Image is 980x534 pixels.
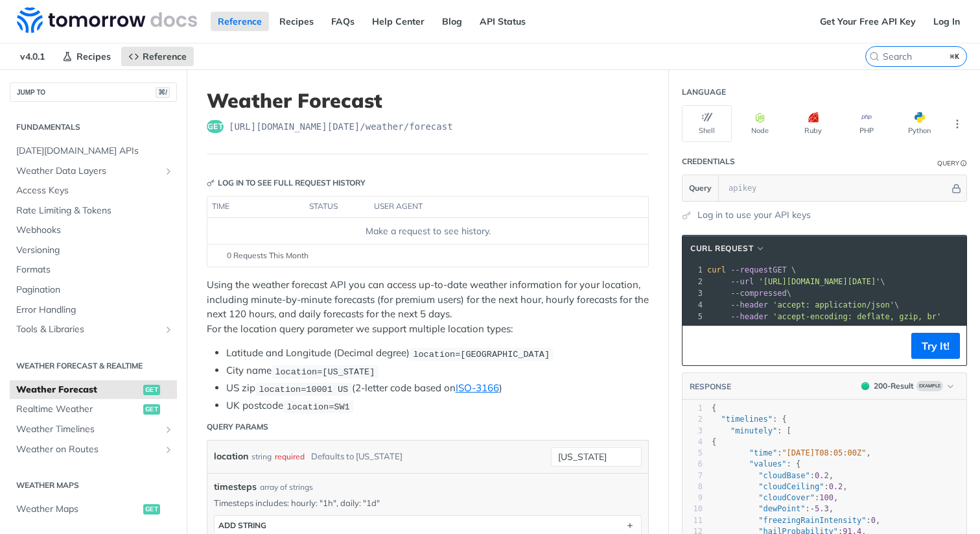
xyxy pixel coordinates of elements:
[16,165,160,178] span: Weather Data Layers
[712,404,716,413] span: {
[937,158,959,168] div: Query
[163,166,174,176] button: Show subpages for Weather Data Layers
[10,360,177,372] h2: Weather Forecast & realtime
[226,381,649,396] li: US zip (2-letter code based on )
[10,479,177,491] h2: Weather Maps
[682,448,703,459] div: 5
[682,504,703,515] div: 10
[712,471,834,480] span: : ,
[207,421,268,433] div: Query Params
[163,424,174,435] button: Show subpages for Weather Timelines
[10,82,177,102] button: JUMP TO⌘/
[819,493,834,502] span: 100
[773,312,941,321] span: 'accept-encoding: deflate, gzip, br'
[712,459,800,468] span: : {
[16,184,174,197] span: Access Keys
[10,241,177,260] a: Versioning
[815,471,829,480] span: 0.2
[207,89,649,112] h1: Weather Forecast
[735,105,785,142] button: Node
[730,265,773,274] span: --request
[10,221,177,240] a: Webhooks
[758,277,880,286] span: '[URL][DOMAIN_NAME][DATE]'
[275,367,375,376] span: location=[US_STATE]
[926,12,967,31] a: Log In
[213,225,643,238] div: Make a request to see history.
[815,504,829,513] span: 5.3
[788,105,838,142] button: Ruby
[214,497,642,509] p: Timesteps includes: hourly: "1h", daily: "1d"
[682,287,705,299] div: 3
[758,516,866,525] span: "freezingRainIntensity"
[758,471,810,480] span: "cloudBase"
[10,162,177,181] a: Weather Data LayersShow subpages for Weather Data Layers
[10,400,177,419] a: Realtime Weatherget
[229,120,453,133] span: https://api.tomorrow.io/v4/weather/forecast
[16,383,140,396] span: Weather Forecast
[163,324,174,335] button: Show subpages for Tools & Libraries
[829,482,843,491] span: 0.2
[722,175,950,201] input: apikey
[143,404,160,415] span: get
[16,503,140,516] span: Weather Maps
[948,114,967,134] button: More Languages
[10,121,177,133] h2: Fundamentals
[874,380,914,392] div: 200 - Result
[911,333,960,359] button: Try It!
[712,493,838,502] span: : ,
[682,175,719,201] button: Query
[707,265,726,274] span: curl
[207,278,649,336] p: Using the weather forecast API you can access up-to-date weather information for your location, i...
[16,244,174,257] span: Versioning
[227,250,309,261] span: 0 Requests This Month
[697,208,811,222] a: Log in to use your API keys
[207,177,366,189] div: Log in to see full request history
[712,437,716,446] span: {
[272,12,321,31] a: Recipes
[682,264,705,276] div: 1
[10,380,177,400] a: Weather Forecastget
[55,47,118,66] a: Recipes
[10,141,177,161] a: [DATE][DOMAIN_NAME] APIs
[16,403,140,416] span: Realtime Weather
[782,448,866,457] span: "[DATE]T08:05:00Z"
[16,263,174,276] span: Formats
[855,380,960,393] button: 200200-ResultExample
[10,260,177,280] a: Formats
[260,481,313,493] div: array of strings
[950,182,963,195] button: Hide
[16,443,160,456] span: Weather on Routes
[689,336,707,356] button: Copy to clipboard
[712,415,787,424] span: : {
[143,51,187,62] span: Reference
[682,403,703,414] div: 1
[413,349,550,359] span: location=[GEOGRAPHIC_DATA]
[305,197,369,217] th: status
[207,197,305,217] th: time
[730,277,754,286] span: --url
[76,51,111,62] span: Recipes
[707,300,899,309] span: \
[10,300,177,320] a: Error Handling
[365,12,432,31] a: Help Center
[226,363,649,378] li: City name
[712,504,834,513] span: : ,
[961,160,967,167] i: Information
[10,201,177,221] a: Rate Limiting & Tokens
[17,7,197,33] img: Tomorrow.io Weather API Docs
[730,289,787,298] span: --compressed
[16,323,160,336] span: Tools & Libraries
[682,276,705,287] div: 2
[730,312,768,321] span: --header
[869,51,880,62] svg: Search
[218,520,266,530] div: ADD string
[275,447,305,466] div: required
[712,448,871,457] span: : ,
[758,493,815,502] span: "cloudCover"
[690,243,753,254] span: cURL Request
[682,515,703,526] div: 11
[16,284,174,297] span: Pagination
[721,415,772,424] span: "timelines"
[916,381,943,391] span: Example
[311,447,402,466] div: Defaults to [US_STATE]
